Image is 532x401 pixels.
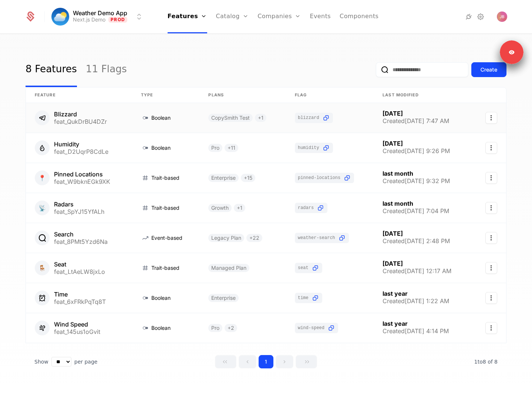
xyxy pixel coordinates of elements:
button: Select action [485,262,497,274]
a: Integrations [464,12,473,21]
select: Select page size [51,357,71,367]
img: Weather Demo App [51,8,69,26]
th: Last Modified [374,87,472,103]
button: Select action [485,322,497,334]
button: Go to page 1 [259,355,273,368]
span: 8 [474,359,498,365]
button: Create [471,62,506,77]
span: Weather Demo App [73,10,127,16]
button: Go to previous page [239,355,256,368]
th: Plans [199,87,286,103]
span: Show [34,358,48,365]
div: Next.js Demo [73,16,105,23]
button: Select action [485,172,497,184]
div: Table pagination [26,355,506,368]
button: Select action [485,142,497,154]
th: Feature [26,87,132,103]
div: Page navigation [215,355,317,368]
a: 11 Flags [86,52,127,87]
a: Settings [476,12,485,21]
button: Select environment [54,9,144,25]
button: Open user button [497,11,507,22]
img: Jon Brasted [497,11,507,22]
span: per page [74,358,98,365]
button: Go to next page [276,355,293,368]
button: Select action [485,292,497,304]
button: Select action [485,202,497,214]
th: Type [132,87,199,103]
div: Create [481,66,497,73]
th: Flag [286,87,374,103]
button: Select action [485,232,497,244]
a: 8 Features [26,52,77,87]
button: Go to last page [296,355,317,368]
button: Select action [485,112,497,124]
span: Prod [108,17,127,23]
span: 1 to 8 of [474,359,494,365]
button: Go to first page [215,355,236,368]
